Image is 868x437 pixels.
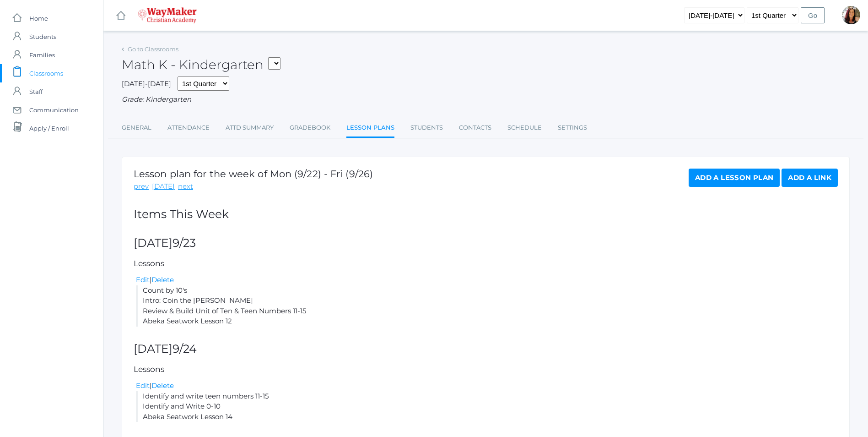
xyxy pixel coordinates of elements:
div: | [136,275,838,285]
a: Contacts [459,119,491,137]
a: Add a Lesson Plan [689,169,780,187]
a: next [178,181,193,192]
span: Classrooms [29,64,63,82]
h5: Lessons [134,365,838,374]
a: prev [134,181,149,192]
div: Grade: Kindergarten [122,94,850,105]
span: 9/23 [173,236,196,250]
span: Staff [29,82,43,101]
h2: [DATE] [134,237,838,250]
a: Schedule [507,119,542,137]
span: Communication [29,101,79,119]
a: Edit [136,381,150,390]
a: Attendance [167,119,210,137]
div: | [136,381,838,391]
a: Edit [136,275,150,284]
span: Home [29,9,48,27]
h2: [DATE] [134,343,838,355]
a: Go to Classrooms [128,45,178,53]
a: Gradebook [290,119,330,137]
h2: Items This Week [134,208,838,221]
li: Identify and write teen numbers 11-15 Identify and Write 0-10 Abeka Seatwork Lesson 14 [136,391,838,422]
a: Settings [558,119,587,137]
h1: Lesson plan for the week of Mon (9/22) - Fri (9/26) [134,169,373,179]
a: Attd Summary [226,119,274,137]
a: Delete [151,275,174,284]
a: Delete [151,381,174,390]
span: [DATE]-[DATE] [122,79,171,88]
h2: Math K - Kindergarten [122,58,280,72]
img: 4_waymaker-logo-stack-white.png [138,7,197,23]
a: General [122,119,151,137]
span: Students [29,27,56,46]
a: [DATE] [152,181,175,192]
a: Students [410,119,443,137]
a: Lesson Plans [346,119,394,138]
h5: Lessons [134,259,838,268]
a: Add a Link [782,169,838,187]
input: Go [801,7,825,23]
span: 9/24 [173,342,197,355]
span: Families [29,46,55,64]
span: Apply / Enroll [29,119,69,137]
li: Count by 10's Intro: Coin the [PERSON_NAME] Review & Build Unit of Ten & Teen Numbers 11-15 Abeka... [136,285,838,327]
div: Gina Pecor [842,6,860,24]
